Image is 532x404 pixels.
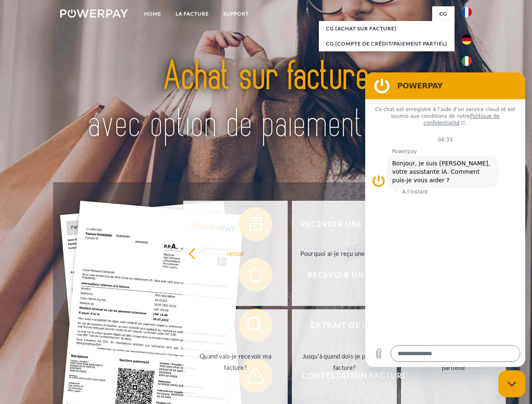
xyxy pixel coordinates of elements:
[365,72,525,367] iframe: Fenêtre de messagerie
[188,247,283,259] div: retour
[168,6,216,21] a: LA FACTURE
[297,351,392,373] div: Jusqu'à quand dois-je payer ma facture?
[80,40,452,161] img: title-powerpay_fr.svg
[216,6,256,21] a: Support
[432,6,454,21] a: CG
[319,36,454,51] a: CG (Compte de crédit/paiement partiel)
[462,56,472,66] img: it
[319,21,454,36] a: CG (achat sur facture)
[297,247,392,259] div: Pourquoi ai-je reçu une facture?
[60,9,128,18] img: logo-powerpay-white.svg
[462,7,472,17] img: fr
[462,35,472,45] img: de
[188,351,283,373] div: Quand vais-je recevoir ma facture?
[498,370,525,397] iframe: Bouton de lancement de la fenêtre de messagerie, conversation en cours
[137,6,168,21] a: Home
